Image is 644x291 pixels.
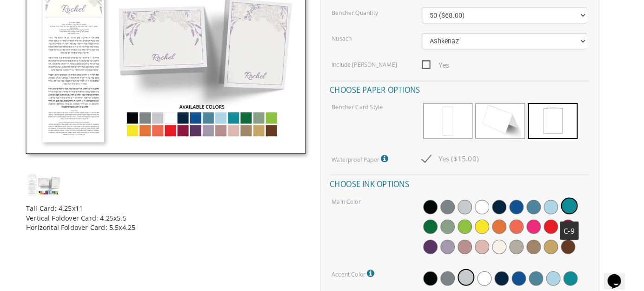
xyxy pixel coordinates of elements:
label: Bencher Card Style [340,100,390,108]
span: Yes [428,57,455,69]
span: Yes ($15.00) [428,149,484,160]
div: Tall Card: 4.25x11 Vertical Foldover Card: 4.25x5.5 Horizontal Foldover Card: 5.5x4.25 [43,191,315,226]
label: Accent Color [340,260,384,272]
label: Main Color [340,192,369,200]
label: Include [PERSON_NAME] [340,59,404,67]
label: Bencher Quantity [340,8,385,16]
label: Nusach [340,34,360,42]
h4: Choose paper options [339,78,591,95]
h4: Choose ink options [339,170,591,186]
img: dc_style25.jpg [43,168,78,191]
label: Waterproof Paper [340,149,398,161]
iframe: chat widget [605,254,635,282]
